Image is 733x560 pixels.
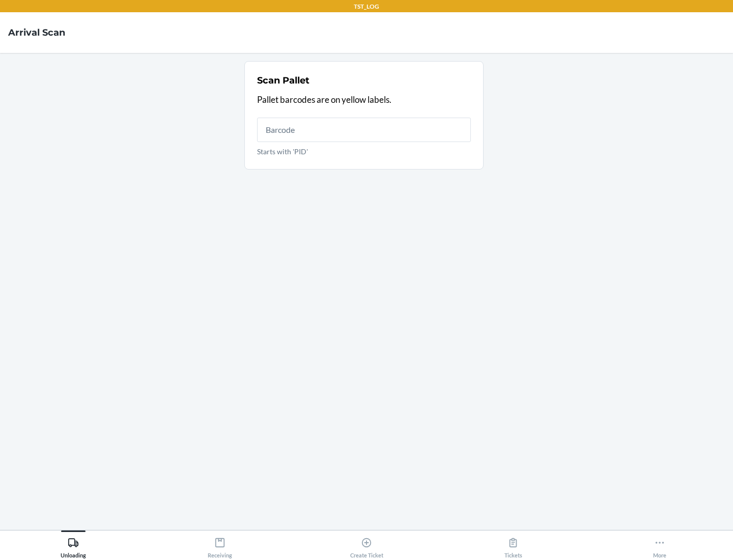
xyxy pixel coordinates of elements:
[147,530,293,558] button: Receiving
[61,533,86,558] div: Unloading
[257,74,309,87] h2: Scan Pallet
[257,118,471,142] input: Starts with 'PID'
[354,2,379,11] p: TST_LOG
[350,533,383,558] div: Create Ticket
[293,530,440,558] button: Create Ticket
[653,533,666,558] div: More
[208,533,232,558] div: Receiving
[257,146,471,157] p: Starts with 'PID'
[440,530,586,558] button: Tickets
[257,93,471,106] p: Pallet barcodes are on yellow labels.
[504,533,522,558] div: Tickets
[8,26,65,39] h4: Arrival Scan
[586,530,733,558] button: More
